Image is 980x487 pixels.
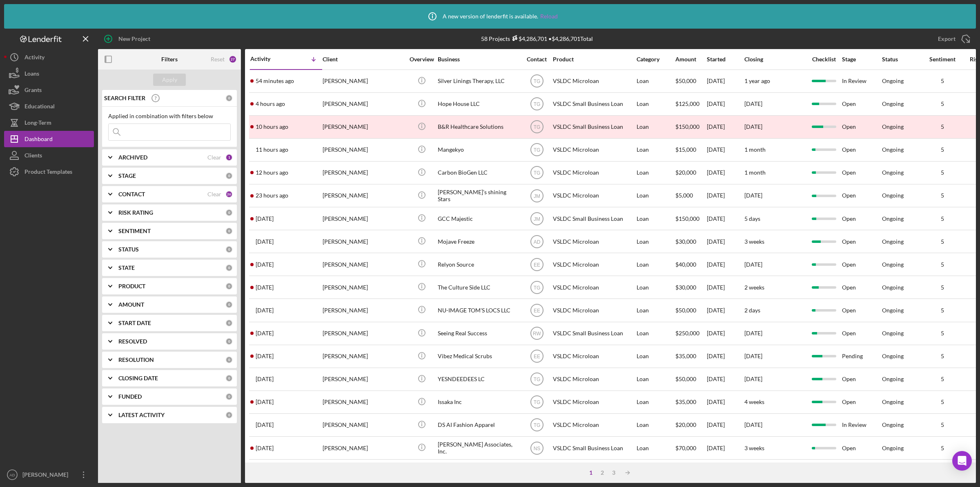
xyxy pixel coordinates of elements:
[108,113,231,119] div: Applied in combination with filters below
[118,412,165,418] b: LATEST ACTIVITY
[438,139,519,161] div: Mangekyo
[406,56,437,63] div: Overview
[842,346,881,367] div: Pending
[256,123,288,130] time: 2025-09-09 05:46
[256,78,294,84] time: 2025-09-09 14:49
[675,261,696,268] span: $40,000
[707,276,744,298] div: [DATE]
[553,391,635,413] div: VSLDC Microloan
[24,131,53,149] div: Dashboard
[744,238,764,245] time: 3 weeks
[256,146,288,153] time: 2025-09-09 04:35
[4,65,94,82] button: Loans
[675,215,699,222] span: $150,000
[553,299,635,321] div: VSLDC Microloan
[118,320,151,326] b: START DATE
[637,93,675,115] div: Loan
[540,13,558,20] a: Reload
[675,238,696,245] span: $30,000
[637,231,675,252] div: Loan
[4,147,94,164] a: Clients
[553,368,635,390] div: VSLDC Microloan
[225,191,233,198] div: 26
[842,276,881,298] div: Open
[533,422,540,428] text: TG
[882,353,904,359] div: Ongoing
[744,192,762,199] time: [DATE]
[952,451,972,471] div: Open Intercom Messenger
[4,164,94,180] button: Product Templates
[118,154,147,161] b: ARCHIVED
[842,323,881,344] div: Open
[882,376,904,382] div: Ongoing
[744,307,760,314] time: 2 days
[806,56,841,63] div: Checklist
[533,262,540,267] text: EE
[744,375,762,382] time: [DATE]
[422,6,558,27] div: A new version of lenderfit is available.
[323,162,404,184] div: [PERSON_NAME]
[744,146,766,153] time: 1 month
[882,101,904,107] div: Ongoing
[521,56,552,63] div: Contact
[533,147,540,153] text: TG
[533,170,540,176] text: TG
[4,98,94,114] button: Educational
[438,323,519,344] div: Seeing Real Success
[533,377,540,382] text: TG
[675,352,696,359] span: $35,000
[842,414,881,436] div: In Review
[675,284,696,291] span: $30,000
[104,95,145,101] b: SEARCH FILTER
[922,284,963,291] div: 5
[118,246,139,253] b: STATUS
[637,162,675,184] div: Loan
[882,192,904,199] div: Ongoing
[707,208,744,229] div: [DATE]
[675,375,696,382] span: $50,000
[225,209,233,216] div: 0
[438,368,519,390] div: YESNDEEDEES LC
[842,460,881,482] div: Open
[637,56,675,63] div: Category
[24,49,45,67] div: Activity
[24,114,51,133] div: Long-Term
[922,422,963,428] div: 5
[922,78,963,84] div: 5
[938,31,955,47] div: Export
[323,116,404,138] div: [PERSON_NAME]
[256,399,274,405] time: 2025-08-25 23:05
[553,93,635,115] div: VSLDC Small Business Loan
[24,82,42,100] div: Grants
[922,101,963,107] div: 5
[637,276,675,298] div: Loan
[882,284,904,291] div: Ongoing
[882,399,904,405] div: Ongoing
[323,299,404,321] div: [PERSON_NAME]
[882,146,904,153] div: Ongoing
[637,323,675,344] div: Loan
[225,411,233,419] div: 0
[256,215,274,222] time: 2025-09-08 15:06
[922,399,963,405] div: 5
[707,437,744,459] div: [DATE]
[438,276,519,298] div: The Culture Side LLC
[637,185,675,206] div: Loan
[637,391,675,413] div: Loan
[842,368,881,390] div: Open
[744,284,764,291] time: 2 weeks
[675,169,696,176] span: $20,000
[553,116,635,138] div: VSLDC Small Business Loan
[533,399,540,405] text: TG
[744,421,762,428] time: [DATE]
[118,191,145,197] b: CONTACT
[707,254,744,275] div: [DATE]
[882,78,904,84] div: Ongoing
[637,346,675,367] div: Loan
[225,375,233,382] div: 0
[438,460,519,482] div: Kings & Lotus Custom [PERSON_NAME]
[637,116,675,138] div: Loan
[922,238,963,245] div: 5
